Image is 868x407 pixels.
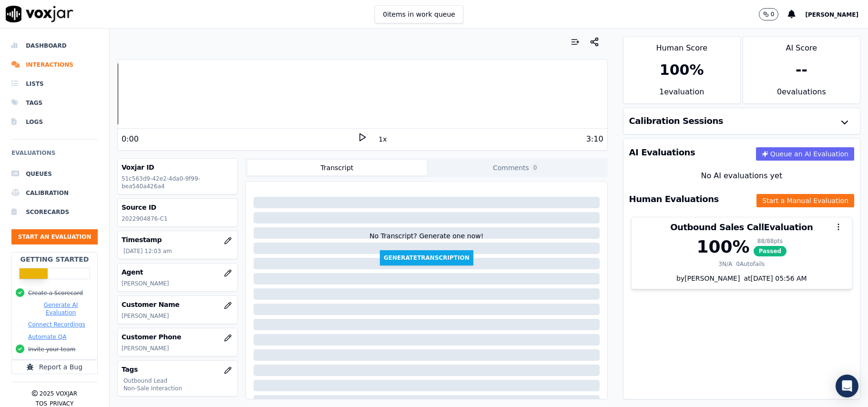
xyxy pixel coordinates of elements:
div: 0 evaluation s [743,86,860,103]
button: Comments [427,160,606,175]
div: Human Score [623,37,740,54]
p: Non-Sale Interaction [123,385,234,392]
button: 0 [759,8,788,20]
a: Logs [11,112,98,132]
p: 0 [771,10,775,18]
h3: Timestamp [122,235,234,244]
a: Lists [11,74,98,93]
h3: AI Evaluations [629,148,695,157]
h3: Source ID [122,203,234,212]
a: Scorecards [11,203,98,222]
button: Invite your team [28,346,75,353]
h3: Voxjar ID [122,163,234,172]
div: 3:10 [586,133,603,145]
p: [DATE] 12:03 am [123,247,234,255]
p: Outbound Lead [123,377,234,385]
button: 0items in work queue [375,5,463,23]
h3: Customer Phone [122,332,234,342]
h3: Human Evaluations [629,195,719,203]
button: Automate QA [28,333,66,341]
button: 1x [377,132,388,146]
p: [PERSON_NAME] [122,280,234,287]
h3: Agent [122,267,234,277]
button: Create a Scorecard [28,289,83,297]
p: [PERSON_NAME] [122,312,234,320]
div: at [DATE] 05:56 AM [740,274,807,283]
div: No Transcript? Generate one now! [369,231,483,250]
div: 0 Autofails [736,260,765,268]
p: 51c563d9-42e2-4da0-9f99-bea540a426a4 [122,175,234,190]
img: voxjar logo [6,6,73,22]
a: Queues [11,164,98,183]
a: Tags [11,93,98,112]
p: 2025 Voxjar [40,390,77,397]
div: -- [796,61,807,79]
span: [PERSON_NAME] [805,11,858,18]
div: 100 % [660,61,704,79]
button: Generate AI Evaluation [28,301,93,316]
div: 3 N/A [718,260,732,268]
div: by [PERSON_NAME] [632,274,852,289]
div: 0:00 [122,133,139,145]
div: 100 % [696,237,749,256]
h6: Evaluations [11,147,98,164]
p: 2022904876-C1 [122,215,234,223]
h3: Customer Name [122,300,234,309]
div: AI Score [743,37,860,54]
a: Calibration [11,183,98,203]
a: Dashboard [11,36,98,55]
div: 1 evaluation [623,86,740,103]
button: Connect Recordings [28,321,85,328]
span: 0 [531,163,540,172]
div: No AI evaluations yet [631,170,852,182]
div: Open Intercom Messenger [836,375,858,397]
button: GenerateTranscription [380,250,473,265]
h2: Getting Started [20,254,89,264]
button: Start an Evaluation [11,229,98,244]
button: Start a Manual Evaluation [756,194,854,207]
button: [PERSON_NAME] [805,9,868,20]
button: Transcript [247,160,427,175]
p: [PERSON_NAME] [122,345,234,352]
h3: Tags [122,365,234,374]
h3: Calibration Sessions [629,117,724,125]
div: 88 / 88 pts [754,237,787,245]
button: Report a Bug [11,360,98,374]
a: Interactions [11,55,98,74]
button: Queue an AI Evaluation [756,147,854,161]
button: 0 [759,8,779,20]
span: Passed [754,246,787,256]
